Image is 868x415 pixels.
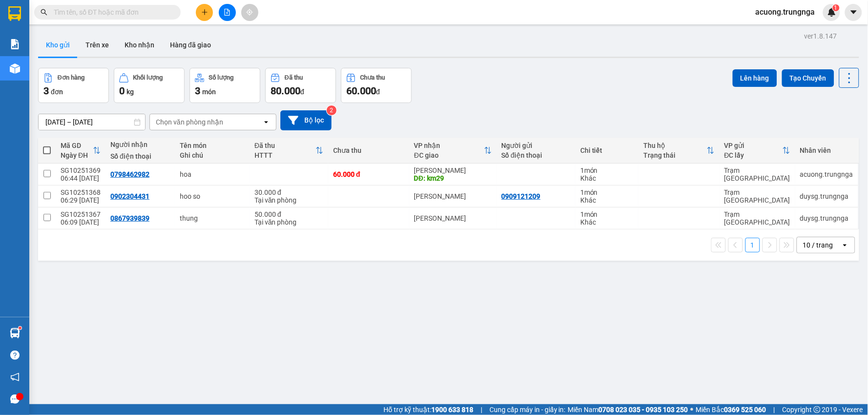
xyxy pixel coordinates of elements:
[409,138,497,164] th: Toggle SortBy
[254,142,316,149] div: Đã thu
[724,166,790,182] div: Trạm [GEOGRAPHIC_DATA]
[803,240,833,250] div: 10 / trang
[262,118,270,126] svg: open
[61,218,101,226] div: 06:09 [DATE]
[219,4,236,21] button: file-add
[61,196,101,204] div: 06:29 [DATE]
[117,33,162,57] button: Kho nhận
[599,406,688,414] strong: 0708 023 035 - 0935 103 250
[5,41,67,74] li: VP Trạm [GEOGRAPHIC_DATA]
[300,88,304,96] span: đ
[691,408,694,412] span: ⚪️
[745,238,760,252] button: 1
[346,85,376,97] span: 60.000
[414,166,492,174] div: [PERSON_NAME]
[67,54,74,61] span: environment
[568,404,688,415] span: Miền Nam
[580,174,634,182] div: Khác
[580,210,634,218] div: 1 món
[724,188,790,204] div: Trạm [GEOGRAPHIC_DATA]
[782,69,834,87] button: Tạo Chuyến
[56,138,106,164] th: Toggle SortBy
[845,4,862,21] button: caret-down
[643,151,707,159] div: Trạng thái
[414,192,492,200] div: [PERSON_NAME]
[431,406,473,414] strong: 1900 633 818
[38,68,109,103] button: Đơn hàng3đơn
[265,68,336,103] button: Đã thu80.000đ
[841,241,849,249] svg: open
[250,138,328,164] th: Toggle SortBy
[241,4,258,21] button: aim
[724,151,783,159] div: ĐC lấy
[502,151,571,159] div: Số điện thoại
[110,192,149,200] div: 0902304431
[580,218,634,226] div: Khác
[180,192,244,200] div: hoo so
[489,404,566,415] span: Cung cấp máy in - giấy in:
[333,170,404,178] div: 60.000 đ
[827,8,836,17] img: icon-new-feature
[41,9,47,16] span: search
[156,117,223,127] div: Chọn văn phòng nhận
[201,9,208,16] span: plus
[800,170,853,178] div: acuong.trungnga
[580,188,634,196] div: 1 món
[254,196,323,204] div: Tại văn phòng
[43,85,49,97] span: 3
[271,85,300,97] span: 80.000
[414,174,492,182] div: DĐ: km29
[67,41,130,52] li: VP [PERSON_NAME]
[61,151,93,159] div: Ngày ĐH
[180,170,244,178] div: hoa
[58,74,85,81] div: Đơn hàng
[119,85,125,97] span: 0
[804,31,837,41] div: ver 1.8.147
[10,351,20,360] span: question-circle
[414,151,484,159] div: ĐC giao
[39,114,145,130] input: Select a date range.
[254,188,323,196] div: 30.000 đ
[814,406,821,413] span: copyright
[724,210,790,226] div: Trạm [GEOGRAPHIC_DATA]
[10,63,20,74] img: warehouse-icon
[502,142,571,149] div: Người gửi
[10,394,20,404] span: message
[254,218,323,226] div: Tại văn phòng
[110,152,170,160] div: Số điện thoại
[195,85,200,97] span: 3
[180,151,244,159] div: Ghi chú
[110,141,170,148] div: Người nhận
[834,4,838,11] span: 1
[376,88,380,96] span: đ
[638,138,720,164] th: Toggle SortBy
[414,214,492,222] div: [PERSON_NAME]
[333,146,404,154] div: Chưa thu
[254,151,316,159] div: HTTT
[180,142,244,149] div: Tên món
[8,6,21,21] img: logo-vxr
[246,9,253,16] span: aim
[209,74,234,81] div: Số lượng
[643,142,707,149] div: Thu hộ
[800,214,853,222] div: duysg.trungnga
[696,404,766,415] span: Miền Bắc
[5,5,39,39] img: logo.jpg
[414,142,484,149] div: VP nhận
[110,170,149,178] div: 0798462982
[10,39,20,49] img: solution-icon
[61,142,93,149] div: Mã GD
[800,146,853,154] div: Nhân viên
[800,192,853,200] div: duysg.trungnga
[5,5,142,23] li: Trung Nga
[180,214,244,222] div: thung
[133,74,163,81] div: Khối lượng
[38,33,78,57] button: Kho gửi
[580,166,634,174] div: 1 món
[724,406,766,414] strong: 0369 525 060
[162,33,219,57] button: Hàng đã giao
[224,9,231,16] span: file-add
[748,6,823,18] span: acuong.trungnga
[61,210,101,218] div: SG10251367
[724,142,783,149] div: VP gửi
